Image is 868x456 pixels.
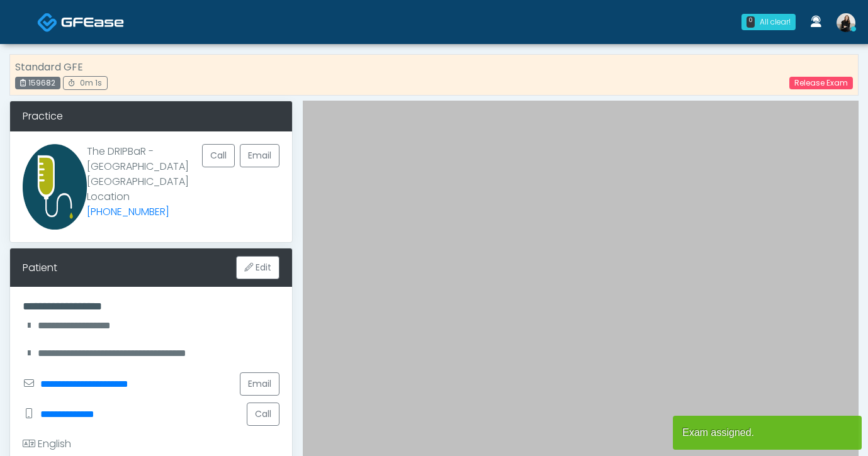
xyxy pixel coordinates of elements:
[87,144,202,220] p: The DRIPBaR - [GEOGRAPHIC_DATA] [GEOGRAPHIC_DATA] Location
[202,144,235,167] button: Call
[837,13,855,32] img: Sydney Lundberg
[37,1,124,42] a: Docovia
[760,16,791,28] div: All clear!
[61,16,124,28] img: Docovia
[747,16,755,28] div: 0
[80,77,102,88] span: 0m 1s
[15,60,83,74] strong: Standard GFE
[87,204,169,219] a: [PHONE_NUMBER]
[240,144,279,167] a: Email
[734,9,803,35] a: 0 All clear!
[247,403,279,426] button: Call
[240,372,279,396] a: Email
[23,437,71,452] div: English
[789,77,853,89] a: Release Exam
[15,77,60,89] div: 159682
[23,260,57,275] div: Patient
[10,101,292,131] div: Practice
[23,144,87,230] img: Provider image
[673,416,862,450] article: Exam assigned.
[236,256,279,279] button: Edit
[37,12,58,33] img: Docovia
